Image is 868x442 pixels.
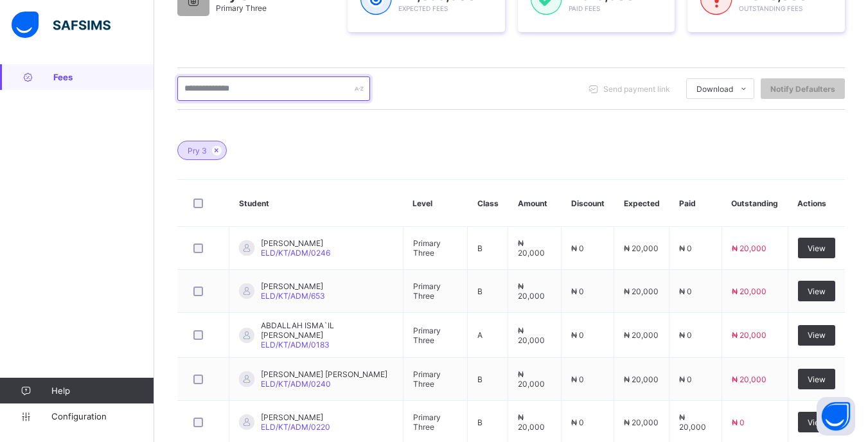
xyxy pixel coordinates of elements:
span: View [808,287,826,296]
span: Help [51,385,154,396]
span: ₦ 20,000 [624,375,659,384]
span: Pry 3 [188,146,207,155]
span: B [477,375,483,384]
span: Primary Three [413,326,441,345]
span: ₦ 20,000 [679,412,706,432]
span: View [808,375,826,384]
th: Outstanding [722,180,788,227]
span: ₦ 0 [571,330,584,340]
span: ₦ 0 [571,418,584,427]
th: Class [468,180,508,227]
span: Send payment link [603,84,670,94]
span: Fees [53,72,154,82]
span: ABDALLAH ISMA`IL [PERSON_NAME] [261,321,393,340]
span: B [477,418,483,427]
span: ₦ 0 [571,243,584,253]
span: ELD/KT/ADM/0240 [261,379,331,389]
span: ELD/KT/ADM/653 [261,291,325,301]
span: ₦ 0 [571,375,584,384]
span: ₦ 20,000 [732,287,766,296]
span: ₦ 0 [732,418,745,427]
span: View [808,243,826,253]
th: Level [403,180,468,227]
span: ₦ 20,000 [624,330,659,340]
span: [PERSON_NAME] [261,238,330,248]
span: A [477,330,483,340]
span: ELD/KT/ADM/0246 [261,248,330,258]
th: Student [229,180,403,227]
th: Discount [562,180,614,227]
button: Open asap [817,397,855,436]
span: Primary Three [216,3,267,13]
span: Primary Three [413,412,441,432]
span: ₦ 0 [679,287,692,296]
span: ₦ 0 [679,243,692,253]
span: ₦ 20,000 [518,326,545,345]
span: Primary Three [413,238,441,258]
span: ₦ 20,000 [732,375,766,384]
span: Primary Three [413,281,441,301]
span: ₦ 0 [679,330,692,340]
span: ₦ 20,000 [518,369,545,389]
span: B [477,287,483,296]
span: Notify Defaulters [770,84,835,94]
span: ₦ 20,000 [518,281,545,301]
span: ₦ 20,000 [624,287,659,296]
img: safsims [12,12,111,39]
span: View [808,418,826,427]
span: ELD/KT/ADM/0183 [261,340,330,349]
span: Configuration [51,411,154,421]
span: Outstanding Fees [739,4,802,12]
span: ₦ 0 [679,375,692,384]
th: Amount [508,180,562,227]
span: [PERSON_NAME] [261,412,330,422]
span: B [477,243,483,253]
th: Paid [669,180,722,227]
span: ELD/KT/ADM/0220 [261,422,330,432]
span: [PERSON_NAME] [261,281,325,291]
span: ₦ 20,000 [624,243,659,253]
span: ₦ 20,000 [518,238,545,258]
span: Download [696,84,733,94]
span: Paid Fees [569,4,600,12]
span: ₦ 20,000 [732,243,766,253]
th: Actions [788,180,845,227]
th: Expected [614,180,669,227]
span: View [808,330,826,340]
span: ₦ 20,000 [732,330,766,340]
span: ₦ 20,000 [624,418,659,427]
span: Primary Three [413,369,441,389]
span: ₦ 20,000 [518,412,545,432]
span: Expected Fees [398,4,448,12]
span: [PERSON_NAME] [PERSON_NAME] [261,369,387,379]
span: ₦ 0 [571,287,584,296]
